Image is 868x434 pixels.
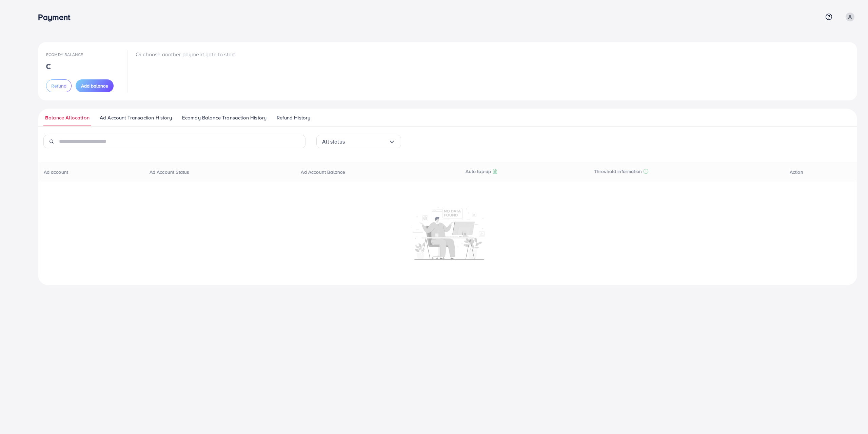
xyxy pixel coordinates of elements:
span: Refund [51,82,66,89]
span: Ecomdy Balance Transaction History [182,114,267,121]
p: Or choose another payment gate to start [136,50,235,58]
div: Search for option [316,135,401,148]
h3: Payment [38,12,76,22]
span: Ecomdy Balance [46,52,83,57]
span: All status [322,136,345,147]
input: Search for option [345,136,389,147]
span: Add balance [81,82,108,89]
span: Refund History [277,114,310,121]
button: Add balance [76,79,114,92]
span: Balance Allocation [45,114,90,121]
button: Refund [46,79,72,92]
span: Ad Account Transaction History [100,114,172,121]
